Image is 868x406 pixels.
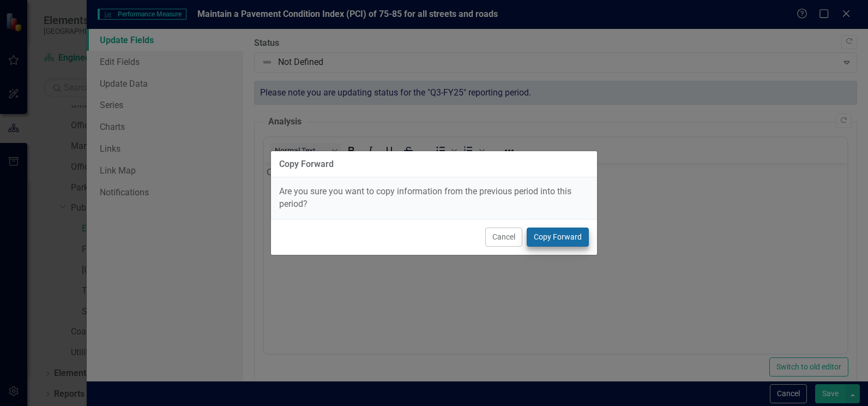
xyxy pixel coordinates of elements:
button: Copy Forward [527,228,589,247]
div: Copy Forward [279,159,334,169]
div: Are you sure you want to copy information from the previous period into this period? [271,177,597,219]
button: Cancel [485,228,522,247]
p: Continue the Pavement Management Program to ensure a PCI rating above 75. [3,3,581,16]
p: Current PCI rating is 77.2 which exceeds the minimum PCI rating of 75. [3,3,581,16]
